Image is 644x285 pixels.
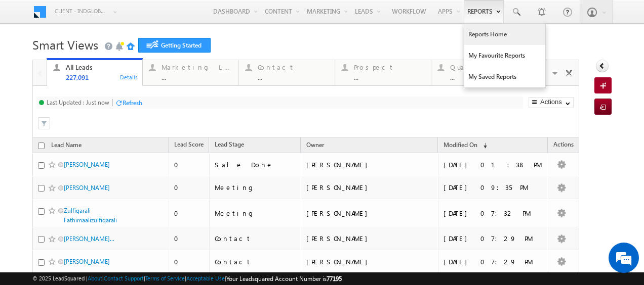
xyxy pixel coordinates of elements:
[258,73,329,81] div: ...
[215,209,296,218] div: Meeting
[215,183,296,192] div: Meeting
[47,99,109,106] div: Last Updated : Just now
[464,66,545,87] a: My Saved Reports
[444,183,543,192] div: [DATE] 09:35 PM
[444,141,477,149] span: Modified On
[215,257,296,266] div: Contact
[215,140,244,148] span: Lead Stage
[444,257,543,266] div: [DATE] 07:29 PM
[226,275,342,282] span: Your Leadsquared Account Number is
[431,60,528,85] a: Qualified...
[38,142,45,149] input: Check all records
[186,275,225,281] a: Acceptable Use
[174,140,204,148] span: Lead Score
[174,257,205,266] div: 0
[306,160,433,169] div: [PERSON_NAME]
[444,234,543,243] div: [DATE] 07:29 PM
[438,139,492,152] a: Modified On (sorted descending)
[32,36,98,53] span: Smart Views
[444,209,543,218] div: [DATE] 07:32 PM
[450,63,521,71] div: Qualified
[64,207,117,224] a: Zulfiqarali Fathimaalizulfiqarali
[47,58,143,86] a: All Leads227,091Details
[215,160,296,169] div: Sale Done
[162,63,232,71] div: Marketing Leads
[64,235,114,243] a: [PERSON_NAME]...
[145,275,185,281] a: Terms of Service
[335,60,431,85] a: Prospect...
[169,139,209,152] a: Lead Score
[548,139,579,152] span: Actions
[174,209,205,218] div: 0
[162,73,232,81] div: ...
[450,73,521,81] div: ...
[32,274,342,283] span: © 2025 LeadSquared | | | | |
[174,160,205,169] div: 0
[215,234,296,243] div: Contact
[327,275,342,282] span: 77195
[55,6,108,16] span: Client - indglobal2 (77195)
[46,139,87,153] a: Lead Name
[354,63,425,71] div: Prospect
[258,63,329,71] div: Contact
[138,38,211,53] a: Getting Started
[66,63,137,71] div: All Leads
[174,183,205,192] div: 0
[64,161,110,168] a: [PERSON_NAME]
[306,183,433,192] div: [PERSON_NAME]
[142,60,239,85] a: Marketing Leads...
[354,73,425,81] div: ...
[64,184,110,192] a: [PERSON_NAME]
[210,139,249,152] a: Lead Stage
[66,73,137,81] div: 227,091
[479,141,487,150] span: (sorted descending)
[306,257,433,266] div: [PERSON_NAME]
[88,275,102,281] a: About
[119,72,139,81] div: Details
[444,160,543,169] div: [DATE] 01:38 PM
[123,99,142,107] div: Refresh
[306,209,433,218] div: [PERSON_NAME]
[238,60,335,85] a: Contact...
[464,24,545,45] a: Reports Home
[174,234,205,243] div: 0
[104,275,144,281] a: Contact Support
[464,45,545,66] a: My Favourite Reports
[64,258,110,265] a: [PERSON_NAME]
[306,234,433,243] div: [PERSON_NAME]
[306,141,324,149] span: Owner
